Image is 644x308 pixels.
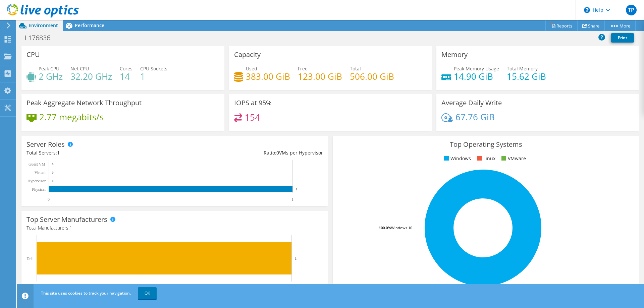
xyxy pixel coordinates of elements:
text: 1 [295,256,297,260]
a: Reports [545,20,578,31]
span: Free [298,65,308,72]
tspan: Windows 10 [391,225,412,230]
h4: 1 [140,73,167,80]
text: 0 [52,163,54,166]
h4: Total Manufacturers: [26,224,323,232]
span: 0 [276,149,279,156]
span: Peak CPU [39,65,59,72]
h4: 383.00 GiB [246,73,290,80]
h4: 14 [120,73,132,80]
text: Virtual [35,170,46,175]
h3: Capacity [234,51,261,58]
span: Net CPU [70,65,89,72]
text: 1 [296,188,298,191]
span: Environment [29,22,58,28]
h4: 2.77 megabits/s [39,113,104,121]
h3: Average Daily Write [441,99,502,107]
text: Physical [32,187,46,192]
text: Hypervisor [28,179,46,183]
h3: Memory [441,51,468,58]
h3: Top Operating Systems [338,141,634,148]
h4: 15.62 GiB [507,73,546,80]
text: 1 [291,197,293,202]
h4: 67.76 GiB [455,113,495,121]
h3: IOPS at 95% [234,99,272,107]
li: Linux [475,155,495,162]
span: Cores [120,65,132,72]
h4: 2 GHz [39,73,63,80]
span: Total Memory [507,65,538,72]
h3: Server Roles [26,141,65,148]
h4: 154 [245,114,260,121]
h3: CPU [26,51,40,58]
span: Total [350,65,361,72]
a: Share [577,20,605,31]
li: Windows [442,155,471,162]
div: Ratio: VMs per Hypervisor [175,149,323,157]
text: 0 [48,197,50,202]
span: Performance [75,22,104,28]
span: 1 [69,225,72,231]
text: 0 [52,171,54,174]
h3: Top Server Manufacturers [26,216,107,223]
svg: \n [584,7,590,13]
text: Guest VM [29,162,45,167]
span: TP [626,5,637,15]
a: OK [138,287,157,299]
span: Used [246,65,257,72]
span: This site uses cookies to track your navigation. [41,290,131,296]
span: CPU Sockets [140,65,167,72]
h4: 506.00 GiB [350,73,394,80]
span: 1 [57,149,60,156]
h4: 123.00 GiB [298,73,342,80]
a: More [604,20,636,31]
text: Dell [26,256,34,261]
tspan: 100.0% [379,225,391,230]
div: Total Servers: [26,149,175,157]
h4: 32.20 GHz [70,73,112,80]
h3: Peak Aggregate Network Throughput [26,99,142,107]
span: Peak Memory Usage [454,65,499,72]
a: Print [611,33,634,43]
h4: 14.90 GiB [454,73,499,80]
h1: L176836 [22,34,61,42]
text: 0 [52,179,54,183]
li: VMware [500,155,526,162]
